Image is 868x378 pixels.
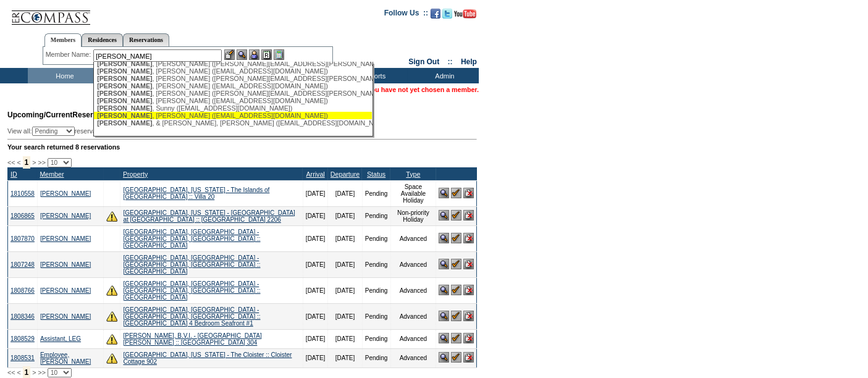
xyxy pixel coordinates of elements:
[123,229,260,249] a: [GEOGRAPHIC_DATA], [GEOGRAPHIC_DATA] - [GEOGRAPHIC_DATA], [GEOGRAPHIC_DATA] :: [GEOGRAPHIC_DATA]
[390,225,436,251] td: Advanced
[40,287,91,294] a: [PERSON_NAME]
[390,180,436,206] td: Space Available Holiday
[362,277,390,303] td: Pending
[328,303,362,329] td: [DATE]
[451,352,461,363] img: Confirm Reservation
[106,285,117,296] img: There are insufficient days and/or tokens to cover this reservation
[123,332,261,346] a: [PERSON_NAME], B.V.I. - [GEOGRAPHIC_DATA][PERSON_NAME] :: [GEOGRAPHIC_DATA] 304
[7,369,15,376] span: <<
[439,259,449,269] img: View Reservation
[390,277,436,303] td: Advanced
[463,352,474,363] img: Cancel Reservation
[224,49,235,60] img: b_edit.gif
[439,233,449,243] img: View Reservation
[368,86,479,93] span: You have not yet chosen a member.
[97,60,152,67] span: [PERSON_NAME]
[97,60,369,67] div: , [PERSON_NAME] ([PERSON_NAME][EMAIL_ADDRESS][PERSON_NAME][DOMAIN_NAME])
[451,188,461,198] img: Confirm Reservation
[97,97,369,104] div: , [PERSON_NAME] ([EMAIL_ADDRESS][DOMAIN_NAME])
[97,112,369,119] div: , [PERSON_NAME] ([EMAIL_ADDRESS][DOMAIN_NAME])
[463,333,474,343] img: Cancel Reservation
[303,277,327,303] td: [DATE]
[97,112,152,119] span: [PERSON_NAME]
[303,206,327,225] td: [DATE]
[7,143,477,151] div: Your search returned 8 reservations
[261,49,272,60] img: Reservations
[106,353,117,364] img: There are insufficient days and/or tokens to cover this reservation
[46,49,93,60] div: Member Name:
[454,9,476,19] img: Subscribe to our YouTube Channel
[461,57,477,66] a: Help
[7,111,72,119] span: Upcoming/Current
[328,206,362,225] td: [DATE]
[463,259,474,269] img: Cancel Reservation
[40,351,91,365] a: Employee, [PERSON_NAME]
[451,285,461,295] img: Confirm Reservation
[362,225,390,251] td: Pending
[23,156,31,169] span: 1
[123,209,295,223] a: [GEOGRAPHIC_DATA], [US_STATE] - [GEOGRAPHIC_DATA] at [GEOGRAPHIC_DATA] :: [GEOGRAPHIC_DATA] 2206
[11,170,17,178] a: ID
[97,119,369,127] div: , & [PERSON_NAME], [PERSON_NAME] ([EMAIL_ADDRESS][DOMAIN_NAME])
[97,104,369,112] div: , Sunny ([EMAIL_ADDRESS][DOMAIN_NAME])
[390,206,436,225] td: Non-priority Holiday
[303,180,327,206] td: [DATE]
[406,170,420,178] a: Type
[439,352,449,363] img: View Reservation
[408,57,439,66] a: Sign Out
[40,335,81,342] a: Assistant, LEG
[11,261,35,268] a: 1807248
[331,170,360,178] a: Departure
[451,233,461,243] img: Confirm Reservation
[38,369,45,376] span: >>
[11,235,35,242] a: 1807870
[362,329,390,348] td: Pending
[439,285,449,295] img: View Reservation
[123,187,269,200] a: [GEOGRAPHIC_DATA], [US_STATE] - The Islands of [GEOGRAPHIC_DATA] :: Villa 20
[306,170,325,178] a: Arrival
[123,306,260,327] a: [GEOGRAPHIC_DATA], [GEOGRAPHIC_DATA] - [GEOGRAPHIC_DATA], [GEOGRAPHIC_DATA] :: [GEOGRAPHIC_DATA] ...
[431,12,440,20] a: Become our fan on Facebook
[451,259,461,269] img: Confirm Reservation
[44,33,82,47] a: Members
[7,127,314,136] div: View all: reservations owned by:
[328,251,362,277] td: [DATE]
[7,159,15,166] span: <<
[32,159,36,166] span: >
[362,180,390,206] td: Pending
[106,311,117,322] img: There are insufficient days and/or tokens to cover this reservation
[303,348,327,367] td: [DATE]
[97,75,369,82] div: , [PERSON_NAME] ([PERSON_NAME][EMAIL_ADDRESS][PERSON_NAME][DOMAIN_NAME])
[451,311,461,321] img: Confirm Reservation
[123,254,260,275] a: [GEOGRAPHIC_DATA], [GEOGRAPHIC_DATA] - [GEOGRAPHIC_DATA], [GEOGRAPHIC_DATA] :: [GEOGRAPHIC_DATA]
[463,210,474,220] img: Cancel Reservation
[303,225,327,251] td: [DATE]
[40,190,91,197] a: [PERSON_NAME]
[11,190,35,197] a: 1810558
[451,210,461,220] img: Confirm Reservation
[451,333,461,343] img: Confirm Reservation
[390,303,436,329] td: Advanced
[82,33,123,46] a: Residences
[40,170,64,178] a: Member
[97,82,152,90] span: [PERSON_NAME]
[106,334,117,345] img: There are insufficient days and/or tokens to cover this reservation
[40,212,91,219] a: [PERSON_NAME]
[442,9,452,19] img: Follow us on Twitter
[97,67,369,75] div: , [PERSON_NAME] ([EMAIL_ADDRESS][DOMAIN_NAME])
[97,97,152,104] span: [PERSON_NAME]
[123,280,260,301] a: [GEOGRAPHIC_DATA], [GEOGRAPHIC_DATA] - [GEOGRAPHIC_DATA], [GEOGRAPHIC_DATA] :: [GEOGRAPHIC_DATA]
[97,119,152,127] span: [PERSON_NAME]
[463,188,474,198] img: Cancel Reservation
[448,57,453,66] span: ::
[463,285,474,295] img: Cancel Reservation
[362,251,390,277] td: Pending
[439,210,449,220] img: View Reservation
[17,159,20,166] span: <
[249,49,259,60] img: Impersonate
[328,277,362,303] td: [DATE]
[7,111,119,119] span: Reservations
[40,261,91,268] a: [PERSON_NAME]
[32,369,36,376] span: >
[97,90,369,97] div: , [PERSON_NAME] ([PERSON_NAME][EMAIL_ADDRESS][PERSON_NAME][DOMAIN_NAME])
